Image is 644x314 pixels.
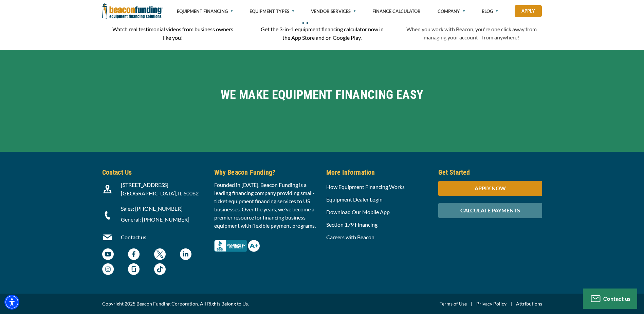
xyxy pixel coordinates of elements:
[438,185,542,191] a: APPLY NOW
[214,240,260,252] img: Better Business Bureau Complaint Free A+ Rating
[507,300,516,308] span: |
[103,211,112,220] img: Beacon Funding Phone
[102,263,114,275] img: Beacon Funding Instagram
[102,87,542,103] h2: WE MAKE EQUIPMENT FINANCING EASY
[438,167,542,177] h5: Get Started
[180,248,191,260] img: Beacon Funding LinkedIn
[603,295,631,302] span: Contact us
[121,215,206,224] p: General: [PHONE_NUMBER]
[128,248,140,260] img: Beacon Funding Facebook
[438,203,542,218] div: CALCULATE PAYMENTS
[154,263,166,275] img: Beacon Funding TikTok
[326,196,383,203] a: Equipment Dealer Login
[326,234,374,240] a: Careers with Beacon
[102,267,114,273] a: Beacon Funding Instagram - open in a new tab
[128,252,140,258] a: Beacon Funding Facebook - open in a new tab
[515,5,542,17] a: Apply
[154,252,166,258] a: Beacon Funding twitter - open in a new tab
[103,233,112,242] img: Beacon Funding Email Contact Icon
[154,248,166,260] img: Beacon Funding twitter
[102,248,114,260] img: Beacon Funding YouTube Channel
[516,300,542,308] a: Attributions
[326,167,430,177] h5: More Information
[438,207,542,213] a: CALCULATE PAYMENTS
[406,25,537,41] p: When you work with Beacon, you're one click away from managing your account - from anywhere!
[476,300,507,308] a: Privacy Policy
[121,234,146,240] a: Contact us
[214,238,260,244] a: Better Business Bureau Complaint Free A+ Rating - open in a new tab
[326,209,390,215] a: Download Our Mobile App
[154,267,166,273] a: Beacon Funding TikTok - open in a new tab
[121,181,199,196] span: [STREET_ADDRESS] [GEOGRAPHIC_DATA], IL 60062
[467,300,476,308] span: |
[326,184,405,190] a: How Equipment Financing Works
[128,263,140,275] img: Beacon Funding Glassdoor
[4,295,19,310] div: Accessibility Menu
[261,26,384,41] span: Get the 3-in-1 equipment financing calculator now in the App Store and on Google Play.
[583,289,637,309] button: Contact us
[102,167,206,177] h5: Contact Us
[326,221,378,228] a: Section 179 Financing
[438,181,542,196] div: APPLY NOW
[440,300,467,308] a: Terms of Use
[103,185,112,193] img: Beacon Funding location
[180,252,191,258] a: Beacon Funding LinkedIn - open in a new tab
[214,167,318,177] h5: Why Beacon Funding?
[128,267,140,273] a: Beacon Funding Glassdoor - open in a new tab
[121,205,206,213] p: Sales: [PHONE_NUMBER]
[112,26,233,41] span: Watch real testimonial videos from business owners like you!
[214,181,318,230] p: Founded in [DATE], Beacon Funding is a leading financing company providing small-ticket equipment...
[102,252,114,258] a: Beacon Funding YouTube Channel - open in a new tab
[102,300,249,308] span: Copyright 2025 Beacon Funding Corporation. All Rights Belong to Us.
